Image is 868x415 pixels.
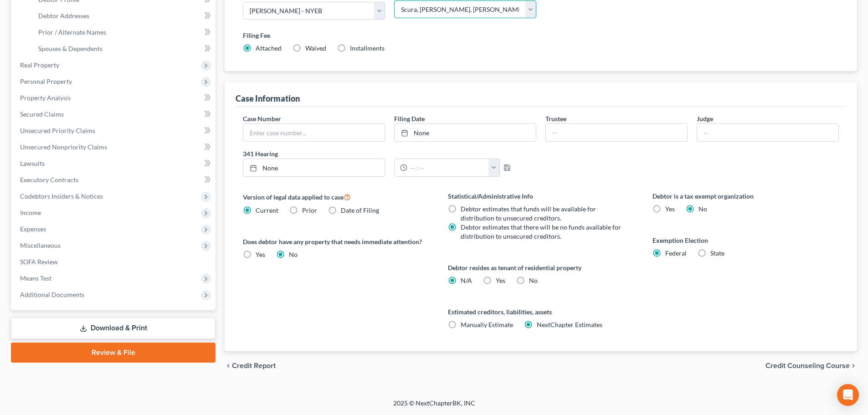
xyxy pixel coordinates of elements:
label: Judge [697,114,713,123]
span: Current [256,206,278,214]
span: Attached [256,44,282,52]
span: Real Property [20,61,59,69]
span: Personal Property [20,77,72,85]
a: Debtor Addresses [31,8,216,24]
label: Trustee [545,114,566,123]
label: 341 Hearing [238,149,541,159]
div: Case Information [236,93,300,104]
a: SOFA Review [13,254,216,270]
a: Review & File [11,343,216,363]
label: Version of legal data applied to case [243,191,429,202]
span: Manually Estimate [461,321,513,328]
span: Yes [256,251,265,258]
a: Prior / Alternate Names [31,24,216,41]
span: Waived [305,44,326,52]
span: Yes [665,205,675,213]
input: -- : -- [407,159,489,176]
label: Debtor resides as tenant of residential property [448,263,634,272]
input: -- [546,124,687,141]
span: Prior [302,206,317,214]
span: Prior / Alternate Names [38,28,106,36]
div: Open Intercom Messenger [837,384,859,406]
button: Credit Counseling Course chevron_right [765,362,857,369]
span: Income [20,209,41,216]
input: -- [697,124,838,141]
span: Spouses & Dependents [38,45,103,52]
span: Executory Contracts [20,176,78,184]
input: Enter case number... [243,124,385,141]
a: None [243,159,385,176]
span: Date of Filing [341,206,379,214]
div: 2025 © NextChapterBK, INC [175,399,694,415]
label: Exemption Election [652,236,839,245]
span: Debtor estimates that funds will be available for distribution to unsecured creditors. [461,205,596,222]
span: Additional Documents [20,291,84,298]
i: chevron_left [225,362,232,369]
label: Debtor is a tax exempt organization [652,191,839,201]
span: Property Analysis [20,94,71,102]
span: SOFA Review [20,258,58,266]
span: NextChapter Estimates [537,321,602,328]
span: Secured Claims [20,110,64,118]
a: Property Analysis [13,90,216,106]
label: Filing Fee [243,31,839,40]
i: chevron_right [850,362,857,369]
a: Spouses & Dependents [31,41,216,57]
span: State [710,249,724,257]
span: Miscellaneous [20,241,61,249]
span: N/A [461,277,472,284]
span: Codebtors Insiders & Notices [20,192,103,200]
span: Installments [350,44,385,52]
span: Unsecured Nonpriority Claims [20,143,107,151]
label: Filing Date [394,114,425,123]
span: Debtor estimates that there will be no funds available for distribution to unsecured creditors. [461,223,621,240]
span: Debtor Addresses [38,12,89,20]
a: Unsecured Nonpriority Claims [13,139,216,155]
a: Unsecured Priority Claims [13,123,216,139]
span: Unsecured Priority Claims [20,127,95,134]
span: Yes [496,277,505,284]
button: chevron_left Credit Report [225,362,276,369]
span: Lawsuits [20,159,45,167]
span: No [289,251,298,258]
label: Estimated creditors, liabilities, assets [448,307,634,317]
span: Means Test [20,274,51,282]
span: Credit Report [232,362,276,369]
label: Statistical/Administrative Info [448,191,634,201]
a: Download & Print [11,318,216,339]
label: Does debtor have any property that needs immediate attention? [243,237,429,246]
span: Federal [665,249,687,257]
span: Expenses [20,225,46,233]
a: Lawsuits [13,155,216,172]
label: Case Number [243,114,281,123]
a: None [395,124,536,141]
span: Credit Counseling Course [765,362,850,369]
a: Executory Contracts [13,172,216,188]
span: No [699,205,707,213]
span: No [529,277,538,284]
a: Secured Claims [13,106,216,123]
